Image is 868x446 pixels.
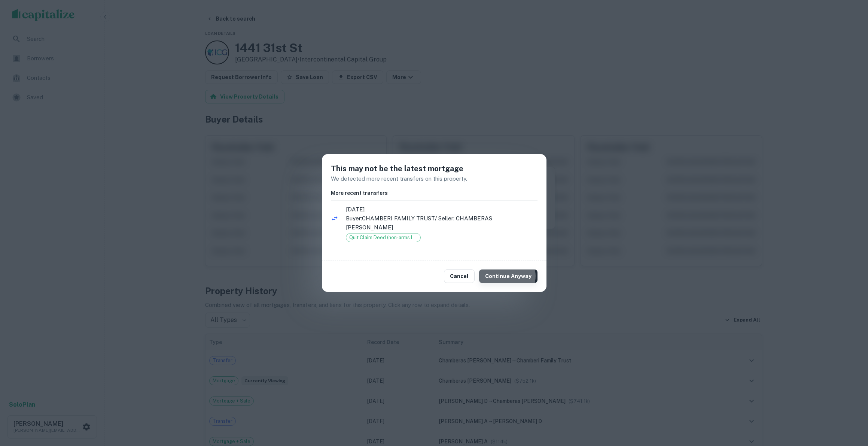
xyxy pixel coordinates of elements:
[346,233,421,242] div: Quit Claim Deed (non-arms length)
[831,386,868,422] iframe: Chat Widget
[346,234,420,241] span: Quit Claim Deed (non-arms length)
[346,205,537,214] span: [DATE]
[331,189,537,197] h6: More recent transfers
[444,269,475,283] button: Cancel
[479,269,537,283] button: Continue Anyway
[331,174,537,183] p: We detected more recent transfers on this property.
[346,214,537,232] p: Buyer: CHAMBERI FAMILY TRUST / Seller: CHAMBERAS [PERSON_NAME]
[331,163,537,174] h5: This may not be the latest mortgage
